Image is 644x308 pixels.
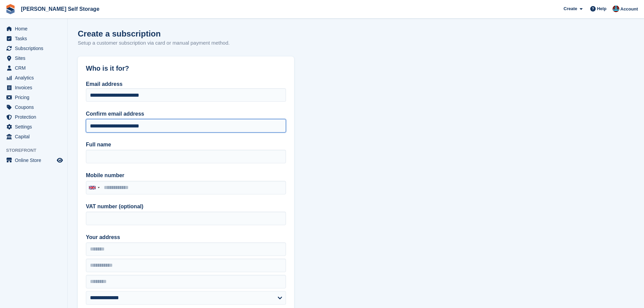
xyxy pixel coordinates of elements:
span: Invoices [15,83,55,92]
a: menu [3,112,64,122]
a: [PERSON_NAME] Self Storage [18,3,102,15]
a: menu [3,63,64,73]
span: Coupons [15,102,55,112]
span: Sites [15,53,55,63]
img: Dev Yildirim [613,5,619,12]
span: Analytics [15,73,55,82]
label: Full name [86,141,286,149]
img: stora-icon-8386f47178a22dfd0bd8f6a31ec36ba5ce8667c1dd55bd0f319d3a0aa187defe.svg [5,4,16,14]
a: menu [3,73,64,82]
label: Mobile number [86,171,286,180]
a: menu [3,122,64,132]
a: menu [3,24,64,33]
label: Your address [86,233,286,241]
span: Create [564,5,577,12]
label: Confirm email address [86,110,286,118]
a: menu [3,102,64,112]
span: Home [15,24,55,33]
span: Settings [15,122,55,132]
span: Subscriptions [15,44,55,53]
a: menu [3,156,64,165]
a: Preview store [56,156,64,164]
span: Help [597,5,606,12]
span: CRM [15,63,55,73]
a: menu [3,44,64,53]
label: VAT number (optional) [86,203,286,211]
a: menu [3,34,64,43]
div: United Kingdom: +44 [86,181,102,194]
span: Account [620,6,638,13]
a: menu [3,93,64,102]
span: Online Store [15,156,55,165]
a: menu [3,53,64,63]
span: Tasks [15,34,55,43]
span: Capital [15,132,55,141]
span: Pricing [15,93,55,102]
span: Storefront [6,147,67,154]
h1: Create a subscription [78,29,161,38]
span: Protection [15,112,55,122]
a: menu [3,132,64,141]
p: Setup a customer subscription via card or manual payment method. [78,39,230,47]
a: menu [3,83,64,92]
h2: Who is it for? [86,65,286,72]
label: Email address [86,81,123,87]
